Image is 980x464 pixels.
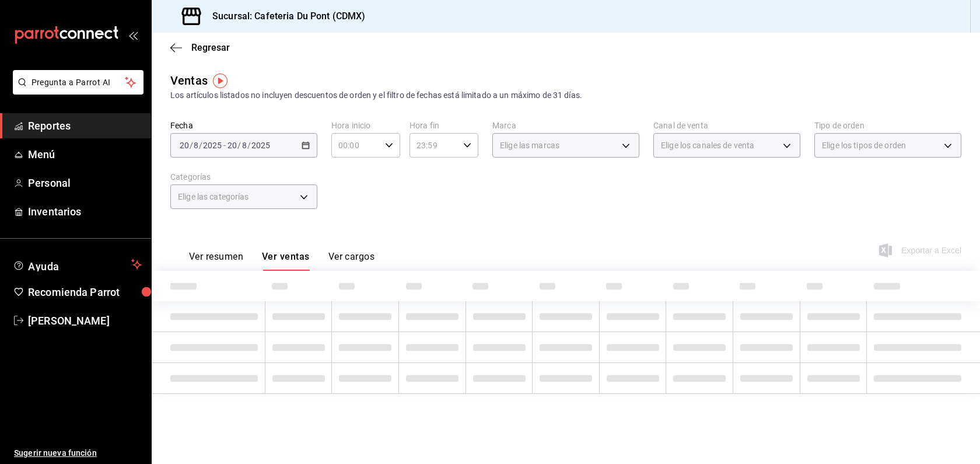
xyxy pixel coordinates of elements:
[203,9,365,23] h3: Sucursal: Cafeteria Du Pont (CDMX)
[223,141,226,150] span: -
[191,42,230,53] span: Regresar
[822,139,906,151] span: Elige los tipos de orden
[28,204,142,219] span: Inventarios
[32,76,125,89] span: Pregunta a Parrot AI
[28,146,142,162] span: Menú
[190,141,193,150] span: /
[500,139,559,151] span: Elige las marcas
[28,284,142,300] span: Recomienda Parrot
[14,447,142,459] span: Sugerir nueva función
[213,74,228,88] img: Tooltip marker
[492,121,639,130] label: Marca
[170,121,317,130] label: Fecha
[28,313,142,329] span: [PERSON_NAME]
[193,141,199,150] input: --
[170,42,230,53] button: Regresar
[179,141,190,150] input: --
[8,85,143,97] a: Pregunta a Parrot AI
[170,72,208,89] div: Ventas
[28,175,142,191] span: Personal
[28,118,142,134] span: Reportes
[251,141,271,150] input: ----
[199,141,202,150] span: /
[237,141,241,150] span: /
[331,121,400,130] label: Hora inicio
[262,251,310,271] button: Ver ventas
[247,141,251,150] span: /
[409,121,478,130] label: Hora fin
[189,251,374,271] div: navigation tabs
[128,30,138,40] button: open_drawer_menu
[653,121,800,130] label: Canal de venta
[170,173,317,181] label: Categorías
[814,121,961,130] label: Tipo de orden
[328,251,375,271] button: Ver cargos
[178,191,249,203] span: Elige las categorías
[28,257,127,271] span: Ayuda
[242,141,247,150] input: --
[227,141,237,150] input: --
[189,251,243,271] button: Ver resumen
[170,89,961,102] div: Los artículos listados no incluyen descuentos de orden y el filtro de fechas está limitado a un m...
[202,141,222,150] input: ----
[13,70,143,95] button: Pregunta a Parrot AI
[661,139,754,151] span: Elige los canales de venta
